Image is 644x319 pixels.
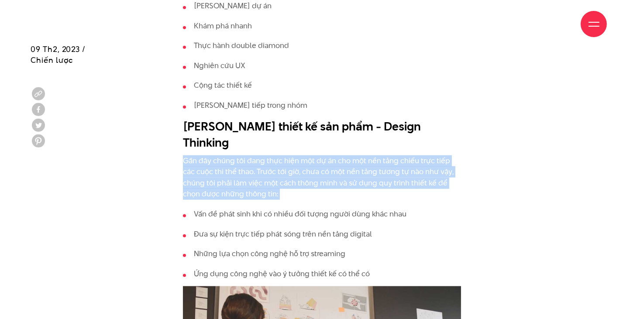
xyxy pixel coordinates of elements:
span: 09 Th2, 2023 / Chiến lược [31,44,86,65]
li: Nghiên cứu UX [183,60,461,72]
h2: [PERSON_NAME] thiết kế sản phẩm - Design Thinking [183,118,461,151]
li: Cộng tác thiết kế [183,80,461,91]
li: Những lựa chọn công nghệ hỗ trợ streaming [183,248,461,260]
p: Gần đây chúng tôi đang thực hiện một dự án cho một nền tảng chiếu trực tiếp các cuộc thi thể thao... [183,155,461,200]
li: Ứng dụng công nghệ vào ý tưởng thiết kế có thể có [183,268,461,280]
li: Đưa sự kiện trực tiếp phát sóng trên nền tảng digital [183,229,461,240]
li: Vấn đề phát sinh khi có nhiều đối tượng người dùng khác nhau [183,209,461,220]
li: [PERSON_NAME] tiếp trong nhóm [183,100,461,111]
